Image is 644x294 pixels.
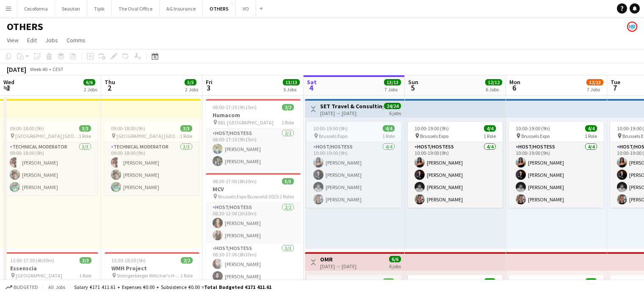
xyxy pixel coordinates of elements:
[206,185,301,193] h3: MCV
[180,125,192,132] span: 3/3
[408,78,418,86] span: Sun
[45,36,58,44] span: Jobs
[3,122,98,195] app-job-card: 09:00-18:00 (9h)3/3 [GEOGRAPHIC_DATA] [GEOGRAPHIC_DATA]1 RoleTechnical Moderator3/309:00-18:00 (9...
[84,86,97,93] div: 2 Jobs
[203,0,236,17] button: OTHERS
[63,35,89,46] a: Comms
[389,109,401,116] div: 6 jobs
[236,0,256,17] button: VO
[83,79,95,85] span: 6/6
[313,278,357,285] span: 11:30-19:00 (7h30m)
[509,122,604,208] div: 10:00-19:00 (9h)4/4 Brussels Expo1 RoleHost/Hostess4/410:00-19:00 (9h)[PERSON_NAME][PERSON_NAME][...
[283,86,299,93] div: 5 Jobs
[112,0,160,17] button: The Oval Office
[55,0,87,17] button: Seauton
[3,78,14,86] span: Wed
[509,142,604,208] app-card-role: Host/Hostess4/410:00-19:00 (9h)[PERSON_NAME][PERSON_NAME][PERSON_NAME][PERSON_NAME]
[320,102,383,110] h3: SET Travel & Consulting GmbH
[14,284,38,290] span: Budgeted
[79,272,91,279] span: 1 Role
[282,119,294,126] span: 1 Role
[415,125,449,132] span: 10:00-19:00 (9h)
[420,133,448,139] span: Brussels Expo
[320,263,357,269] div: [DATE] → [DATE]
[180,272,193,279] span: 1 Role
[206,111,301,119] h3: Humacom
[7,65,26,74] div: [DATE]
[218,119,274,126] span: BEL [GEOGRAPHIC_DATA]
[484,278,496,285] span: 1/1
[74,284,271,290] div: Salary €171 411.61 + Expenses €0.00 + Subsistence €0.00 =
[213,178,257,184] span: 08:30-17:00 (8h30m)
[206,78,213,86] span: Fri
[181,257,193,264] span: 2/2
[585,278,597,285] span: 1/1
[105,78,115,86] span: Thu
[2,83,14,93] span: 1
[79,125,91,132] span: 3/3
[282,104,294,110] span: 2/2
[79,133,91,139] span: 1 Role
[53,66,64,72] div: CEST
[383,125,395,132] span: 4/4
[627,22,637,32] app-user-avatar: HR Team
[10,257,54,264] span: 13:00-17:30 (4h30m)
[7,36,19,44] span: View
[320,110,383,116] div: [DATE] → [DATE]
[104,122,199,195] app-job-card: 09:00-18:00 (9h)3/3 [GEOGRAPHIC_DATA] [GEOGRAPHIC_DATA]1 RoleTechnical Moderator3/309:00-18:00 (9...
[486,86,502,93] div: 6 Jobs
[508,83,520,93] span: 6
[408,142,503,208] app-card-role: Host/Hostess4/410:00-19:00 (9h)[PERSON_NAME][PERSON_NAME][PERSON_NAME][PERSON_NAME]
[47,284,67,290] span: All jobs
[586,79,603,85] span: 12/13
[408,122,503,208] app-job-card: 10:00-19:00 (9h)4/4 Brussels Expo1 RoleHost/Hostess4/410:00-19:00 (9h)[PERSON_NAME][PERSON_NAME][...
[509,78,520,86] span: Mon
[587,86,603,93] div: 7 Jobs
[87,0,112,17] button: Tipik
[283,79,300,85] span: 13/13
[42,35,61,46] a: Jobs
[609,83,620,93] span: 7
[105,264,199,272] h3: WMH Project
[3,142,98,195] app-card-role: Technical Moderator3/309:00-18:00 (9h)[PERSON_NAME][PERSON_NAME][PERSON_NAME]
[185,79,196,85] span: 5/5
[611,78,620,86] span: Tue
[279,193,294,200] span: 2 Roles
[180,133,192,139] span: 1 Role
[485,79,502,85] span: 12/12
[516,278,560,285] span: 11:30-19:00 (7h30m)
[111,257,146,264] span: 13:30-18:30 (5h)
[282,178,294,184] span: 5/5
[389,262,401,269] div: 6 jobs
[206,99,301,170] app-job-card: 08:00-17:15 (9h15m)2/2Humacom BEL [GEOGRAPHIC_DATA]1 RoleHost/Hostess2/208:00-17:15 (9h15m)[PERSO...
[213,104,257,110] span: 08:00-17:15 (9h15m)
[218,193,279,200] span: Brussels Expo Busworld 2025
[111,125,145,132] span: 09:00-18:00 (9h)
[116,133,180,139] span: [GEOGRAPHIC_DATA] [GEOGRAPHIC_DATA]
[103,83,115,93] span: 2
[384,86,401,93] div: 7 Jobs
[307,122,401,208] app-job-card: 10:00-19:00 (9h)4/4 Brussels Expo1 RoleHost/Hostess4/410:00-19:00 (9h)[PERSON_NAME][PERSON_NAME][...
[516,125,550,132] span: 10:00-19:00 (9h)
[484,133,496,139] span: 1 Role
[307,142,401,208] app-card-role: Host/Hostess4/410:00-19:00 (9h)[PERSON_NAME][PERSON_NAME][PERSON_NAME][PERSON_NAME]
[24,35,40,46] a: Edit
[204,284,271,290] span: Total Budgeted €171 411.61
[585,125,597,132] span: 4/4
[585,133,597,139] span: 1 Role
[15,133,79,139] span: [GEOGRAPHIC_DATA] [GEOGRAPHIC_DATA]
[320,256,357,263] h3: OMR
[389,256,401,262] span: 6/6
[3,264,98,272] h3: Essenscia
[185,86,198,93] div: 2 Jobs
[104,142,199,195] app-card-role: Technical Moderator3/309:00-18:00 (9h)[PERSON_NAME][PERSON_NAME][PERSON_NAME]
[3,35,22,46] a: View
[307,78,317,86] span: Sat
[313,125,348,132] span: 10:00-19:00 (9h)
[319,133,347,139] span: Brussels Expo
[28,66,49,72] span: Week 40
[16,272,62,279] span: [GEOGRAPHIC_DATA]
